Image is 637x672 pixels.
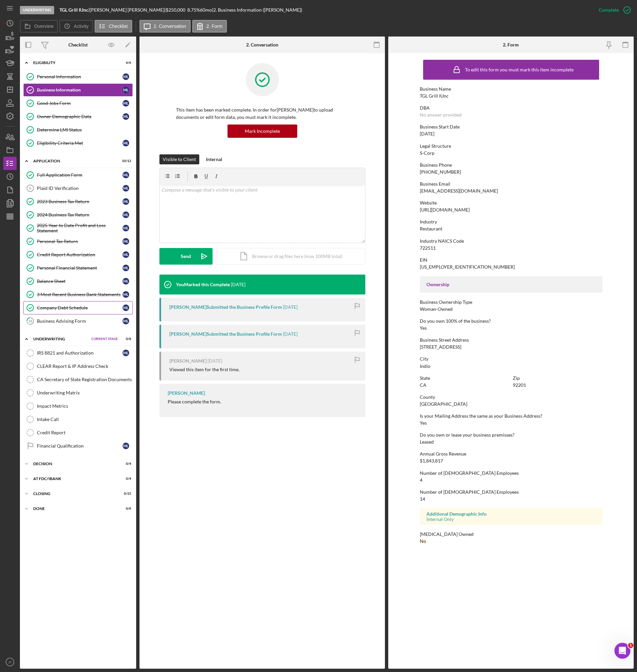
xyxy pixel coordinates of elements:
[91,337,118,341] span: Current Stage
[33,337,88,341] div: Underwriting
[420,477,422,483] div: 4
[123,318,129,324] div: M L
[68,42,88,47] div: Checklist
[3,655,17,669] button: JT
[420,124,602,129] div: Business Start Date
[420,344,461,350] div: [STREET_ADDRESS]
[139,20,191,33] button: 2. Conversation
[123,87,129,93] div: M L
[420,238,602,244] div: Industry NAICS Code
[420,489,602,495] div: Number of [DEMOGRAPHIC_DATA] Employees
[123,443,129,449] div: M L
[20,20,58,33] button: Overview
[169,331,282,337] div: [PERSON_NAME] Submitted the Business Profile Form
[95,20,132,33] button: Checklist
[59,7,88,13] b: TGL Grill IUnc
[503,42,519,47] div: 2. Form
[176,106,349,121] p: This item has been marked complete. In order for [PERSON_NAME] to upload documents or edit form d...
[123,225,129,231] div: M L
[123,198,129,205] div: M L
[123,304,129,311] div: M L
[37,101,123,106] div: Good Jobs Form
[123,73,129,80] div: M L
[187,7,200,13] div: 8.75 %
[23,195,133,208] a: 2023 Business Tax ReturnML
[23,123,133,136] a: Determine LMI Status
[200,7,212,13] div: 60 mo
[420,131,434,136] div: [DATE]
[426,517,596,522] div: Internal Only
[37,390,133,395] div: Underwriting Matrix
[33,507,115,511] div: Done
[37,74,123,79] div: Personal Information
[628,643,633,648] span: 1
[231,282,245,287] time: 2025-09-03 19:44
[420,86,602,92] div: Business Name
[34,24,53,29] label: Overview
[37,443,123,449] div: Financial Qualification
[59,20,93,33] button: Activity
[420,318,602,324] div: Do you own 100% of the business?
[74,24,88,29] label: Activity
[37,403,133,409] div: Impact Metrics
[23,136,133,150] a: Eligibility Criteria MetML
[246,42,278,47] div: 2. Conversation
[420,394,602,400] div: County
[37,199,123,204] div: 2023 Business Tax Return
[119,61,131,65] div: 6 / 6
[123,291,129,298] div: M L
[420,470,602,476] div: Number of [DEMOGRAPHIC_DATA] Employees
[420,439,434,445] div: Leased
[123,251,129,258] div: M L
[420,299,602,305] div: Business Ownership Type
[23,426,133,439] a: Credit Report
[420,325,427,331] div: Yes
[206,154,222,164] div: Internal
[207,24,223,29] label: 2. Form
[159,248,213,265] button: Send
[23,97,133,110] a: Good Jobs FormML
[420,226,442,231] div: Restaurant
[420,219,602,224] div: Industry
[420,112,462,118] div: No answer provided
[420,200,602,206] div: Website
[245,125,280,138] div: Mark Incomplete
[23,413,133,426] a: Intake Call
[90,7,166,13] div: [PERSON_NAME] [PERSON_NAME] |
[420,143,602,149] div: Legal Structure
[37,239,123,244] div: Personal Tax Return
[8,660,12,664] text: JT
[420,150,434,156] div: S-Corp
[37,279,123,284] div: Balance Sheet
[37,127,133,132] div: Determine LMI Status
[227,125,297,138] button: Mark Incomplete
[154,24,186,29] label: 2. Conversation
[163,154,196,164] div: Visible to Client
[181,248,191,265] div: Send
[513,376,602,381] div: Zip
[599,3,619,17] div: Complete
[119,507,131,511] div: 0 / 0
[123,265,129,271] div: M L
[420,364,430,369] div: Indio
[119,477,131,481] div: 0 / 4
[37,350,123,356] div: IRS 8821 and Authorization
[420,105,602,111] div: DBA
[283,331,298,337] time: 2025-08-26 19:22
[420,532,602,537] div: [MEDICAL_DATA] Owned
[420,207,470,212] div: [URL][DOMAIN_NAME]
[23,221,133,235] a: 2025 Year to Date Profit and Loss StatementML
[283,304,298,310] time: 2025-08-26 19:24
[33,477,115,481] div: At FDC/iBank
[176,282,230,287] div: You Marked this Complete
[169,304,282,310] div: [PERSON_NAME] Submitted the Business Profile Form
[159,154,199,164] button: Visible to Client
[420,539,426,544] div: No
[420,413,602,419] div: Is your Mailing Address the same as your Business Address?
[168,390,205,396] div: [PERSON_NAME]
[23,110,133,123] a: Owner Demographic DataML
[33,462,115,466] div: Decision
[420,376,509,381] div: State
[166,7,185,13] span: $250,000
[420,451,602,457] div: Annual Gross Revenue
